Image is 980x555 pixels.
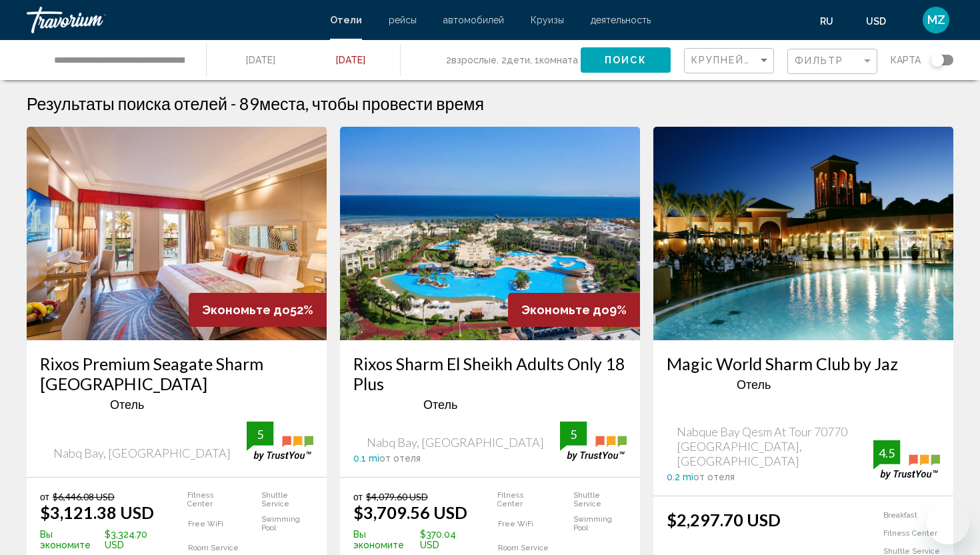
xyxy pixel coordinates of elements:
span: Дети [507,55,530,65]
button: Toggle map [921,54,953,66]
a: Отели [330,15,362,25]
img: Hotel image [653,127,953,340]
button: Filter [787,48,877,75]
img: Hotel image [27,127,327,340]
li: Swimming Pool [239,515,313,532]
li: Free WiFi [475,515,551,532]
button: Travelers: 2 adults, 2 children [401,40,581,80]
div: 5 [247,426,273,442]
div: 5 star Hotel [667,377,940,392]
li: Shuttle Service [551,491,627,508]
p: $3,324.70 USD [40,529,165,550]
div: 5 [560,426,587,442]
span: Комната [539,55,578,65]
h1: Результаты поиска отелей [27,93,227,113]
span: Вы экономите [40,529,101,550]
li: Fitness Center [165,491,239,508]
a: автомобилей [443,15,504,25]
span: ru [820,16,833,27]
span: от [353,491,363,502]
span: Nabq Bay, [GEOGRAPHIC_DATA] [367,435,544,450]
span: 0.2 mi [667,472,693,482]
span: 0.1 mi [353,453,379,464]
a: Travorium [27,7,317,33]
span: Отель [737,377,771,392]
button: Change currency [866,11,899,31]
li: Breakfast [861,510,940,521]
span: , 2 [497,51,530,69]
h2: 89 [239,93,484,113]
a: рейсы [389,15,417,25]
div: 9% [508,293,640,327]
li: Shuttle Service [239,491,313,508]
span: от [40,491,49,502]
div: 5 star Hotel [40,397,313,412]
span: Фильтр [795,55,844,66]
span: Отель [110,397,144,412]
span: Отель [423,397,457,412]
ins: $3,121.38 USD [40,502,154,522]
del: $6,446.08 USD [53,491,115,502]
a: Rixos Sharm El Sheikh Adults Only 18 Plus [353,354,627,394]
span: Вы экономите [353,529,417,550]
span: Экономьте до [202,303,290,317]
span: от отеля [693,472,735,482]
span: Поиск [605,55,647,66]
div: 52% [189,293,327,327]
ins: $3,709.56 USD [353,502,467,522]
p: $370.04 USD [353,529,475,550]
span: карта [891,51,921,69]
img: trustyou-badge.svg [247,422,313,461]
button: Поиск [581,47,671,72]
div: 4.5 [873,445,900,461]
a: деятельность [591,15,651,25]
a: Magic World Sharm Club by Jaz [667,354,940,374]
img: trustyou-badge.svg [873,440,940,480]
span: 2 [446,51,497,69]
li: Fitness Center [861,528,940,539]
iframe: Кнопка запуска окна обмена сообщениями [927,502,969,544]
span: места, чтобы провести время [259,93,484,113]
button: Change language [820,11,846,31]
span: Nabq Bay, [GEOGRAPHIC_DATA] [53,446,231,460]
li: Free WiFi [165,515,239,532]
span: - [231,93,236,113]
img: Hotel image [340,127,640,340]
span: Экономьте до [521,303,609,317]
li: Swimming Pool [551,515,627,532]
span: MZ [927,13,945,27]
button: Check-in date: Aug 25, 2025 Check-out date: Aug 30, 2025 [207,40,400,80]
span: USD [866,16,886,27]
a: Круизы [531,15,564,25]
ins: $2,297.70 USD [667,510,781,530]
span: , 1 [530,51,578,69]
button: User Menu [919,6,953,34]
li: Fitness Center [475,491,551,508]
span: Крупнейшие сбережения [691,55,851,65]
span: Nabque Bay Qesm At Tour 70770 [GEOGRAPHIC_DATA], [GEOGRAPHIC_DATA] [677,424,873,468]
img: trustyou-badge.svg [560,422,627,461]
div: 5 star Hotel [353,397,627,412]
a: Rixos Premium Seagate Sharm [GEOGRAPHIC_DATA] [40,354,313,394]
del: $4,079.60 USD [366,491,428,502]
mat-select: Sort by [691,55,770,67]
span: от отеля [379,453,421,464]
span: Взрослые [451,55,497,65]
